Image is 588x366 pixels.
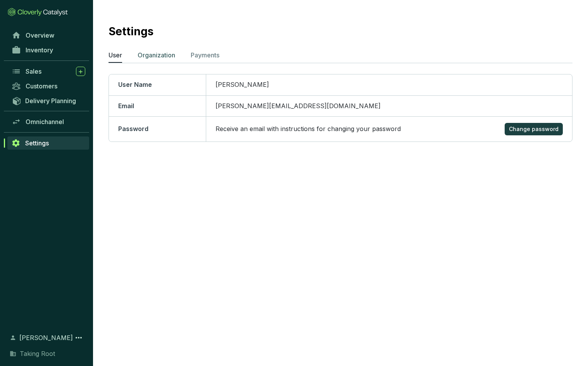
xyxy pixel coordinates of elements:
[25,97,76,105] span: Delivery Planning
[118,125,148,133] span: Password
[109,23,153,40] h2: Settings
[20,349,55,358] span: Taking Root
[8,79,89,93] a: Customers
[19,333,73,342] span: [PERSON_NAME]
[26,31,54,39] span: Overview
[8,65,89,78] a: Sales
[118,81,152,88] span: User Name
[26,67,41,75] span: Sales
[216,125,401,133] p: Receive an email with instructions for changing your password
[26,46,53,54] span: Inventory
[8,43,89,57] a: Inventory
[8,94,89,107] a: Delivery Planning
[8,115,89,128] a: Omnichannel
[118,102,134,110] span: Email
[8,29,89,42] a: Overview
[191,50,219,60] p: Payments
[216,102,381,110] span: [PERSON_NAME][EMAIL_ADDRESS][DOMAIN_NAME]
[109,50,122,60] p: User
[26,118,64,126] span: Omnichannel
[505,123,563,135] button: Change password
[25,139,49,147] span: Settings
[509,125,559,133] span: Change password
[216,81,269,88] span: [PERSON_NAME]
[26,82,57,90] span: Customers
[7,136,89,150] a: Settings
[138,50,175,60] p: Organization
